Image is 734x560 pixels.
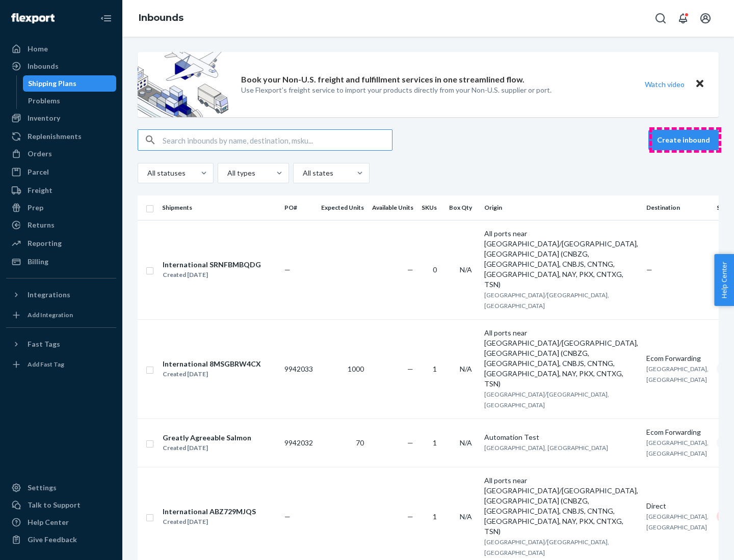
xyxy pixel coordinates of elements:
span: [GEOGRAPHIC_DATA], [GEOGRAPHIC_DATA] [646,513,709,531]
span: 1 [433,365,437,373]
input: All statuses [146,168,147,178]
div: Shipping Plans [28,78,76,89]
div: Prep [28,203,43,213]
span: 0 [433,265,437,274]
div: Talk to Support [28,500,81,510]
div: International 8MSGBRW4CX [163,359,261,369]
div: Give Feedback [28,535,77,545]
span: 1 [433,512,437,521]
a: Billing [6,254,116,270]
img: Flexport logo [11,13,55,23]
div: Direct [646,501,709,511]
a: Prep [6,200,116,216]
td: 9942032 [280,418,317,467]
a: Orders [6,146,116,162]
div: Fast Tags [28,339,60,349]
a: Problems [23,93,117,109]
div: International SRNFBMBQDG [163,260,261,270]
div: Created [DATE] [163,270,261,280]
a: Settings [6,480,116,496]
div: Billing [28,257,48,267]
div: Problems [28,96,60,106]
a: Home [6,41,116,57]
div: Inbounds [28,61,59,71]
button: Close [693,77,706,92]
th: SKUs [417,195,445,220]
div: Created [DATE] [163,517,256,527]
span: — [284,512,291,521]
th: Origin [480,195,642,220]
th: Available Units [368,195,417,220]
span: N/A [460,265,472,274]
div: Freight [28,185,53,195]
input: All types [226,168,227,178]
span: — [407,512,413,521]
th: Expected Units [317,195,368,220]
a: Shipping Plans [23,75,117,92]
p: Use Flexport’s freight service to import your products directly from your Non-U.S. supplier or port. [241,85,552,95]
div: Settings [28,483,57,493]
button: Integrations [6,287,116,303]
div: Ecom Forwarding [646,353,709,363]
th: Box Qty [445,195,480,220]
span: — [284,265,291,274]
div: Help Center [28,517,69,527]
span: 70 [356,438,364,447]
div: Created [DATE] [163,369,261,379]
div: International ABZ729MJQS [163,507,256,517]
span: [GEOGRAPHIC_DATA]/[GEOGRAPHIC_DATA], [GEOGRAPHIC_DATA] [484,291,609,310]
span: — [407,265,413,274]
span: 1000 [348,365,364,373]
span: 1 [433,438,437,447]
div: Replenishments [28,131,82,142]
td: 9942033 [280,319,317,418]
input: Search inbounds by name, destination, msku... [163,130,392,150]
a: Help Center [6,514,116,530]
button: Fast Tags [6,336,116,352]
div: Integrations [28,290,70,300]
span: [GEOGRAPHIC_DATA], [GEOGRAPHIC_DATA] [646,439,709,457]
a: Returns [6,217,116,233]
div: Automation Test [484,432,638,442]
div: Parcel [28,167,49,177]
a: Add Fast Tag [6,356,116,373]
div: Orders [28,149,52,159]
span: [GEOGRAPHIC_DATA]/[GEOGRAPHIC_DATA], [GEOGRAPHIC_DATA] [484,538,609,556]
span: — [646,265,652,274]
span: — [407,438,413,447]
div: Created [DATE] [163,443,251,453]
div: All ports near [GEOGRAPHIC_DATA]/[GEOGRAPHIC_DATA], [GEOGRAPHIC_DATA] (CNBZG, [GEOGRAPHIC_DATA], ... [484,229,638,290]
div: All ports near [GEOGRAPHIC_DATA]/[GEOGRAPHIC_DATA], [GEOGRAPHIC_DATA] (CNBZG, [GEOGRAPHIC_DATA], ... [484,475,638,537]
div: Add Integration [28,311,73,319]
div: Ecom Forwarding [646,427,709,437]
button: Open notifications [673,8,693,29]
a: Freight [6,182,116,199]
p: Book your Non-U.S. freight and fulfillment services in one streamlined flow. [241,74,525,86]
div: All ports near [GEOGRAPHIC_DATA]/[GEOGRAPHIC_DATA], [GEOGRAPHIC_DATA] (CNBZG, [GEOGRAPHIC_DATA], ... [484,328,638,389]
span: [GEOGRAPHIC_DATA]/[GEOGRAPHIC_DATA], [GEOGRAPHIC_DATA] [484,390,609,409]
span: N/A [460,512,472,521]
button: Give Feedback [6,531,116,548]
a: Replenishments [6,128,116,145]
span: — [407,365,413,373]
div: Inventory [28,113,60,123]
th: Shipments [158,195,280,220]
button: Watch video [638,77,691,92]
div: Returns [28,220,55,230]
span: N/A [460,438,472,447]
button: Open Search Box [650,8,671,29]
th: Destination [642,195,713,220]
span: N/A [460,365,472,373]
div: Home [28,44,48,54]
th: PO# [280,195,317,220]
span: [GEOGRAPHIC_DATA], [GEOGRAPHIC_DATA] [646,365,709,383]
a: Reporting [6,235,116,251]
button: Open account menu [695,8,716,29]
button: Help Center [714,254,734,306]
a: Talk to Support [6,497,116,513]
input: All states [302,168,303,178]
ol: breadcrumbs [130,4,192,33]
a: Inventory [6,110,116,126]
a: Inbounds [139,12,183,23]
